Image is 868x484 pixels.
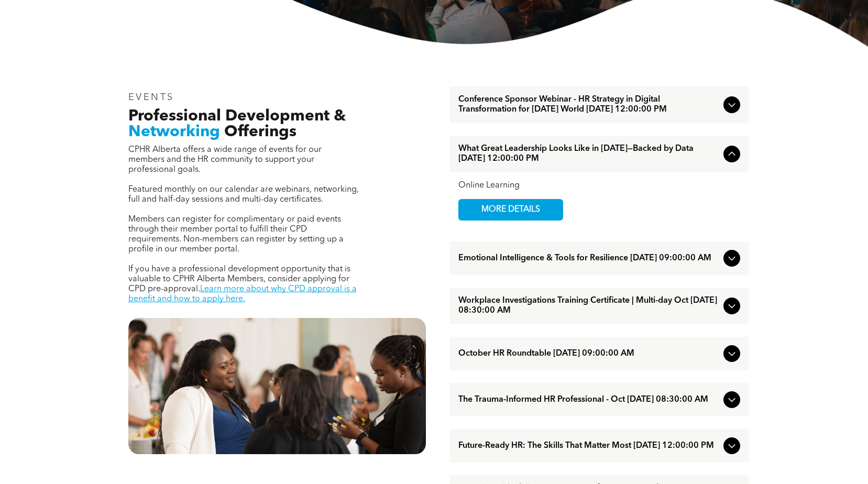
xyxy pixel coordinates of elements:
[458,181,740,191] div: Online Learning
[128,93,175,102] span: EVENTS
[458,349,719,359] span: October HR Roundtable [DATE] 09:00:00 AM
[128,108,346,124] span: Professional Development &
[458,144,719,164] span: What Great Leadership Looks Like in [DATE]—Backed by Data [DATE] 12:00:00 PM
[128,185,359,204] span: Featured monthly on our calendar are webinars, networking, full and half-day sessions and multi-d...
[224,124,296,140] span: Offerings
[458,254,719,263] span: Emotional Intelligence & Tools for Resilience [DATE] 09:00:00 AM
[128,146,322,174] span: CPHR Alberta offers a wide range of events for our members and the HR community to support your p...
[458,395,719,405] span: The Trauma-Informed HR Professional - Oct [DATE] 08:30:00 AM
[128,124,220,140] span: Networking
[469,200,552,220] span: MORE DETAILS
[128,285,357,303] a: Learn more about why CPD approval is a benefit and how to apply here.
[458,95,719,115] span: Conference Sponsor Webinar - HR Strategy in Digital Transformation for [DATE] World [DATE] 12:00:...
[458,199,563,221] a: MORE DETAILS
[458,296,719,316] span: Workplace Investigations Training Certificate | Multi-day Oct [DATE] 08:30:00 AM
[128,265,350,293] span: If you have a professional development opportunity that is valuable to CPHR Alberta Members, cons...
[128,215,344,254] span: Members can register for complimentary or paid events through their member portal to fulfill thei...
[458,441,719,451] span: Future-Ready HR: The Skills That Matter Most [DATE] 12:00:00 PM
